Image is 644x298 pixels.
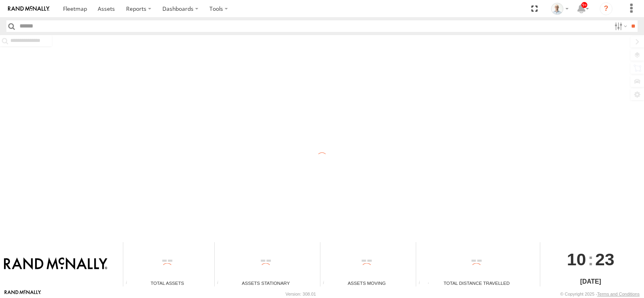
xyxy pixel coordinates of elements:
div: Total Distance Travelled [416,280,537,286]
div: © Copyright 2025 - [560,292,640,296]
div: Assets Stationary [215,280,317,286]
span: 10 [567,242,586,276]
a: Terms and Conditions [597,292,640,296]
div: Total number of assets current in transit. [320,280,332,286]
div: : [540,242,641,276]
div: [DATE] [540,277,641,286]
img: rand-logo.svg [8,6,49,12]
i: ? [600,2,612,15]
label: Search Filter Options [611,20,628,32]
div: Total distance travelled by all assets within specified date range and applied filters [416,280,428,286]
span: 23 [595,242,614,276]
a: Visit our Website [4,290,41,298]
div: Total number of Enabled Assets [123,280,135,286]
div: Assets Moving [320,280,413,286]
div: Version: 308.01 [286,292,316,296]
img: Rand McNally [4,257,107,271]
div: Total Assets [123,280,211,286]
div: Kurt Byers [548,3,571,15]
div: Total number of assets current stationary. [215,280,227,286]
